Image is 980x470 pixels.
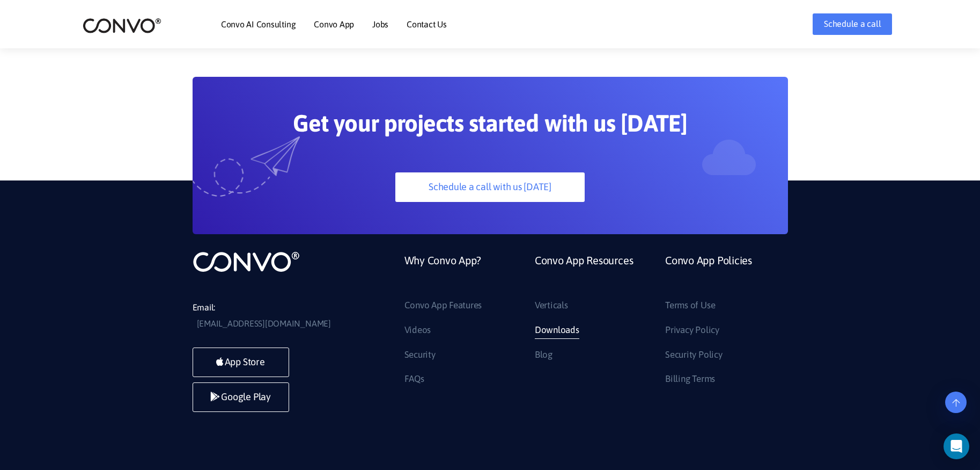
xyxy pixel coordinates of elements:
[244,109,737,146] h2: Get your projects started with us [DATE]
[83,17,161,34] img: logo_2.png
[535,346,552,364] a: Blog
[404,371,424,388] a: FAQs
[665,297,715,314] a: Terms of Use
[372,20,388,28] a: Jobs
[193,250,300,273] img: logo_not_found
[193,382,289,412] a: Google Play
[404,297,482,314] a: Convo App Features
[396,250,788,395] div: Footer
[221,20,296,28] a: Convo AI Consulting
[535,297,568,314] a: Verticals
[193,348,289,377] a: App Store
[193,300,353,332] li: Email:
[665,371,715,388] a: Billing Terms
[404,250,482,297] a: Why Convo App?
[665,346,722,364] a: Security Policy
[404,322,431,339] a: Videos
[404,346,436,364] a: Security
[665,322,719,339] a: Privacy Policy
[944,433,969,459] div: Open Intercom Messenger
[395,172,585,202] a: Schedule a call with us [DATE]
[407,20,447,28] a: Contact Us
[665,250,752,297] a: Convo App Policies
[314,20,354,28] a: Convo App
[535,250,633,297] a: Convo App Resources
[813,13,892,35] a: Schedule a call
[197,316,331,332] a: [EMAIL_ADDRESS][DOMAIN_NAME]
[535,322,579,339] a: Downloads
